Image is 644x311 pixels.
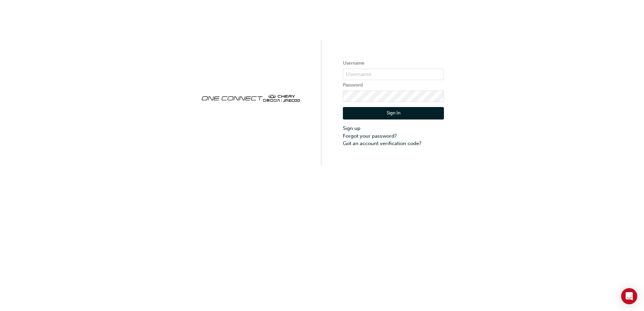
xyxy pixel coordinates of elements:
a: Got an account verification code? [343,140,444,147]
a: Forgot your password? [343,132,444,140]
button: Sign In [343,107,444,120]
input: Username [343,69,444,80]
label: Username [343,59,444,67]
div: Open Intercom Messenger [621,288,637,304]
img: oneconnect [200,89,301,106]
a: Sign up [343,125,444,132]
label: Password [343,81,444,89]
